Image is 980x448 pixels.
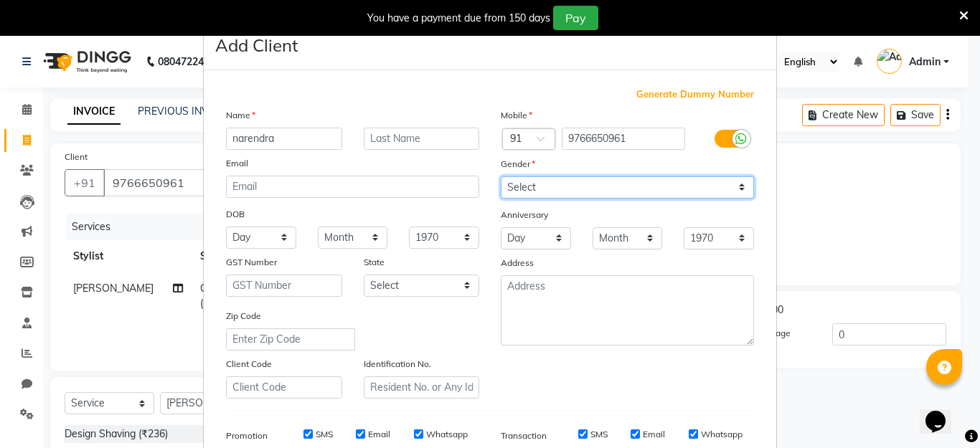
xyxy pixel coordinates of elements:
label: Whatsapp [701,428,743,441]
label: Email [643,428,665,441]
input: Resident No. or Any Id [364,376,480,399]
label: Anniversary [501,209,548,221]
input: First Name [226,128,342,150]
span: Generate Dummy Number [636,87,754,102]
label: Zip Code [226,310,261,323]
div: You have a payment due from 150 days [367,11,550,26]
input: Mobile [562,128,686,150]
iframe: chat widget [920,391,966,434]
input: Email [226,176,479,198]
label: SMS [316,428,333,441]
input: Last Name [364,128,480,150]
input: GST Number [226,275,342,297]
label: Email [368,428,390,441]
label: Transaction [501,429,547,442]
label: Client Code [226,358,272,371]
input: Client Code [226,376,342,399]
label: Name [226,109,255,122]
label: Address [501,257,534,270]
input: Enter Zip Code [226,328,355,351]
label: Mobile [501,109,532,122]
label: SMS [590,428,608,441]
label: Promotion [226,429,268,442]
button: Pay [553,6,598,30]
label: Gender [501,158,535,171]
label: DOB [226,208,245,221]
label: State [364,256,385,269]
label: GST Number [226,256,277,269]
h4: Add Client [215,32,298,58]
label: Whatsapp [426,428,468,441]
label: Email [226,157,248,170]
label: Identification No. [364,358,431,371]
